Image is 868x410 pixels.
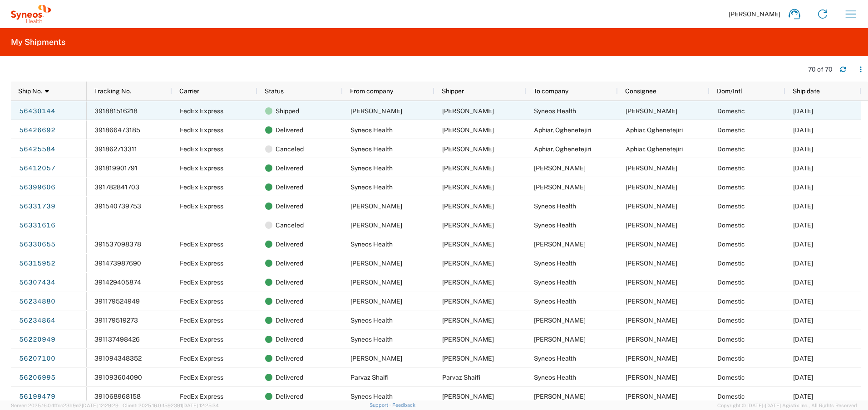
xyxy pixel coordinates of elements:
[180,336,223,343] span: FedEx Express
[442,203,494,210] span: Mustafa Hamid
[276,368,303,387] span: Delivered
[626,279,677,286] span: Shaun Villafana
[793,298,813,305] span: 07/18/2025
[350,317,393,324] span: Syneos Health
[534,374,576,381] span: Syneos Health
[94,183,139,191] span: 391782841703
[350,279,402,286] span: Jackie Adams
[626,145,683,153] span: Aphiar, Oghenetejiri
[276,159,303,178] span: Delivered
[94,260,141,267] span: 391473987690
[442,298,494,305] span: Caley Skinner
[626,164,677,172] span: Mani, Sangeetha
[717,374,745,381] span: Domestic
[534,298,576,305] span: Syneos Health
[717,107,745,115] span: Domestic
[180,279,223,286] span: FedEx Express
[180,393,223,400] span: FedEx Express
[94,298,140,305] span: 391179524949
[442,222,494,229] span: Yvonne
[276,197,303,216] span: Delivered
[442,260,494,267] span: Kirti Singh
[276,216,304,235] span: Canceled
[94,164,138,172] span: 391819901791
[180,145,223,153] span: FedEx Express
[534,126,591,134] span: Aphiar, Oghenetejiri
[350,241,393,248] span: Syneos Health
[625,87,656,95] span: Consignee
[808,65,833,73] div: 70 of 70
[276,387,303,406] span: Delivered
[94,203,141,210] span: 391540739753
[94,317,138,324] span: 391179519273
[18,87,42,95] span: Ship No.
[442,393,494,400] span: Shaun Villafana
[442,107,494,115] span: Alex Aptovcov
[626,260,677,267] span: Shaun Villafana
[534,317,586,324] span: Caley Skinner
[19,389,56,404] a: 56199479
[626,203,677,210] span: Shaun Villafana
[19,275,56,289] a: 56307434
[392,402,415,408] a: Feedback
[442,317,494,324] span: Shaun Villafana
[534,183,586,191] span: Yvonne Meyer
[19,161,56,175] a: 56412057
[19,332,56,347] a: 56220949
[180,374,223,381] span: FedEx Express
[180,183,223,191] span: FedEx Express
[534,164,586,172] span: Mani, Sangeetha
[534,222,576,229] span: Syneos Health
[729,10,780,18] span: [PERSON_NAME]
[82,403,118,408] span: [DATE] 12:29:29
[626,241,677,248] span: Biswas, Ananya
[94,355,142,362] span: 391094348352
[350,336,393,343] span: Syneos Health
[180,126,223,134] span: FedEx Express
[793,393,813,400] span: 07/16/2025
[533,87,568,95] span: To company
[350,374,389,381] span: Parvaz Shaifi
[276,101,299,121] span: Shipped
[717,164,745,172] span: Domestic
[276,178,303,197] span: Delivered
[717,183,745,191] span: Domestic
[442,355,494,362] span: Daniel Desantis
[19,142,56,156] a: 56425584
[180,164,223,172] span: FedEx Express
[534,355,576,362] span: Syneos Health
[717,87,742,95] span: Dom/Intl
[265,87,284,95] span: Status
[442,374,480,381] span: Parvaz Shaifi
[717,298,745,305] span: Domestic
[94,145,137,153] span: 391862713311
[717,355,745,362] span: Domestic
[793,260,813,267] span: 08/01/2025
[793,183,813,191] span: 08/06/2025
[717,279,745,286] span: Domestic
[442,336,494,343] span: Shaun Villafana
[94,87,131,95] span: Tracking No.
[94,107,138,115] span: 391881516218
[442,183,494,191] span: Shaun Villafana
[793,355,813,362] span: 07/17/2025
[94,393,141,400] span: 391068968158
[717,317,745,324] span: Domestic
[442,164,494,172] span: Shaun Villafana
[442,145,494,153] span: Shaun Villafana
[276,330,303,349] span: Delivered
[123,403,219,408] span: Client: 2025.16.0-1592391
[350,183,393,191] span: Syneos Health
[276,273,303,292] span: Delivered
[534,107,576,115] span: Syneos Health
[717,145,745,153] span: Domestic
[534,279,576,286] span: Syneos Health
[626,126,683,134] span: Aphiar, Oghenetejiri
[350,87,393,95] span: From company
[534,393,586,400] span: Burse, Abhijit
[717,241,745,248] span: Domestic
[19,123,56,137] a: 56426692
[350,393,393,400] span: Syneos Health
[19,256,56,270] a: 56315952
[717,336,745,343] span: Domestic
